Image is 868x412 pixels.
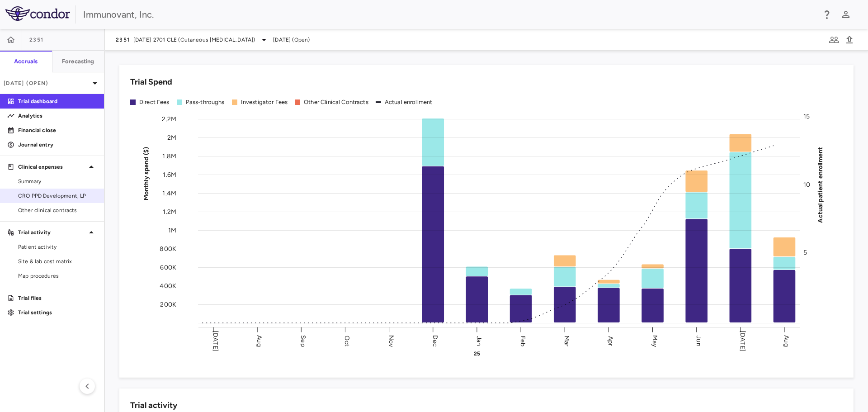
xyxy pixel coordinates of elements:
h6: Accruals [14,57,38,66]
p: Journal entry [18,141,97,149]
h6: Forecasting [62,57,94,66]
tspan: 1.4M [162,189,176,197]
span: Patient activity [18,243,97,251]
tspan: 1.2M [163,208,176,216]
text: 25 [474,350,480,357]
div: Direct Fees [139,98,170,106]
span: CRO PPD Development, LP [18,192,97,200]
tspan: 5 [803,249,807,256]
text: Dec [431,335,439,346]
text: Sep [299,335,307,346]
text: Aug [783,335,790,346]
div: Immunovant, Inc. [83,8,816,21]
div: Other Clinical Contracts [304,98,368,106]
span: 2351 [29,36,43,43]
p: Trial activity [18,228,86,237]
p: Financial close [18,126,97,134]
tspan: 2.2M [162,115,176,123]
text: Apr [607,336,614,346]
p: Analytics [18,112,97,120]
tspan: 15 [803,113,810,120]
text: Aug [255,335,263,346]
text: May [651,335,659,347]
text: Mar [563,335,571,346]
tspan: 1.6M [163,171,176,179]
tspan: Actual patient enrollment [816,147,824,223]
span: Summary [18,177,97,185]
tspan: 10 [803,180,810,188]
span: Other clinical contracts [18,206,97,214]
p: Trial files [18,294,97,302]
div: Pass-throughs [186,98,225,106]
div: Investigator Fees [241,98,288,106]
text: Jan [475,336,483,346]
span: [DATE]-2701 CLE (Cutaneous [MEDICAL_DATA]) [133,36,255,44]
p: Trial settings [18,308,97,317]
span: [DATE] (Open) [273,36,310,44]
tspan: 1M [168,227,176,234]
h6: Trial activity [130,399,177,412]
div: Actual enrollment [385,98,433,106]
text: Nov [387,335,395,347]
text: [DATE] [739,331,746,351]
text: Feb [519,335,527,346]
tspan: 800K [160,245,176,253]
tspan: 1.8M [162,152,176,160]
tspan: 400K [160,282,176,290]
span: 2351 [116,36,130,43]
img: logo-full-SnFGN8VE.png [5,6,70,21]
span: Site & lab cost matrix [18,257,97,265]
h6: Trial Spend [130,76,172,88]
text: [DATE] [212,331,219,351]
tspan: 600K [160,264,176,271]
span: Map procedures [18,272,97,280]
p: Trial dashboard [18,97,97,105]
tspan: 2M [167,134,176,142]
text: Jun [695,336,703,346]
p: Clinical expenses [18,163,86,171]
tspan: 200K [160,301,176,308]
text: Oct [343,335,351,346]
p: [DATE] (Open) [4,79,90,87]
tspan: Monthly spend ($) [142,147,150,200]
